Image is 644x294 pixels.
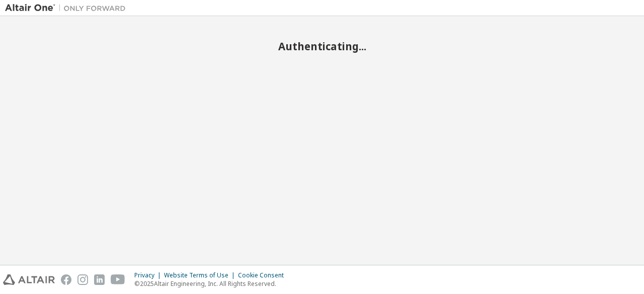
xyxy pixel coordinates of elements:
[94,274,105,285] img: linkedin.svg
[238,271,290,279] div: Cookie Consent
[61,274,71,285] img: facebook.svg
[111,274,125,285] img: youtube.svg
[3,274,55,285] img: altair_logo.svg
[134,279,290,288] p: © 2025 Altair Engineering, Inc. All Rights Reserved.
[77,274,88,285] img: instagram.svg
[164,271,238,279] div: Website Terms of Use
[134,271,164,279] div: Privacy
[5,3,131,13] img: Altair One
[5,40,639,53] h2: Authenticating...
